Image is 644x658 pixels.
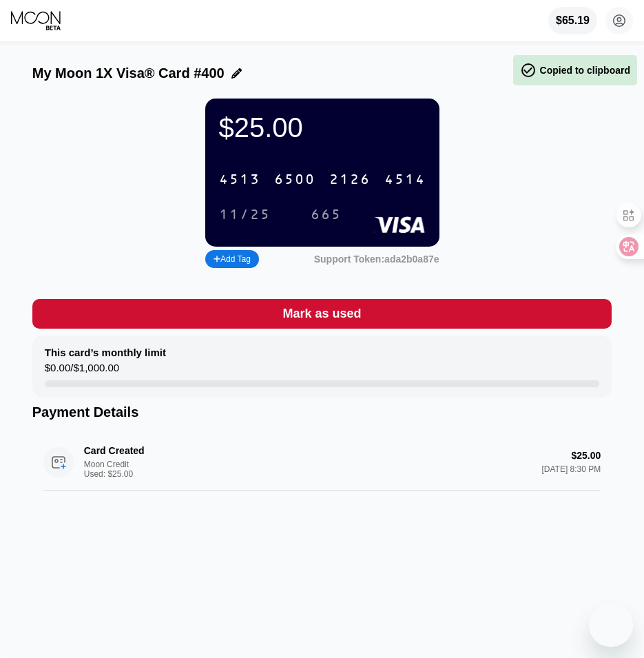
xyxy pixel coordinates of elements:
[219,172,260,188] div: 4513
[329,172,371,188] div: 2126
[384,172,426,188] div: 4514
[589,603,633,647] iframe: 启动消息传送窗口的按钮
[556,14,590,27] div: $65.19
[311,207,342,223] div: 665
[45,347,166,358] div: This card’s monthly limit
[274,172,315,188] div: 6500
[282,306,361,322] div: Mark as used
[219,207,271,223] div: 11/25
[520,62,537,79] span: 
[300,203,352,226] div: 665
[520,62,630,79] div: Copied to clipboard
[219,112,426,143] div: $25.00
[32,65,225,81] div: My Moon 1X Visa® Card #400
[205,250,259,268] div: Add Tag
[314,254,439,265] div: Support Token: ada2b0a87e
[209,203,281,226] div: 11/25
[32,299,612,329] div: Mark as used
[211,165,434,194] div: 4513650021264514
[314,254,439,265] div: Support Token:ada2b0a87e
[214,254,251,264] div: Add Tag
[32,404,612,420] div: Payment Details
[45,362,119,380] div: $0.00 / $1,000.00
[548,7,597,34] div: $65.19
